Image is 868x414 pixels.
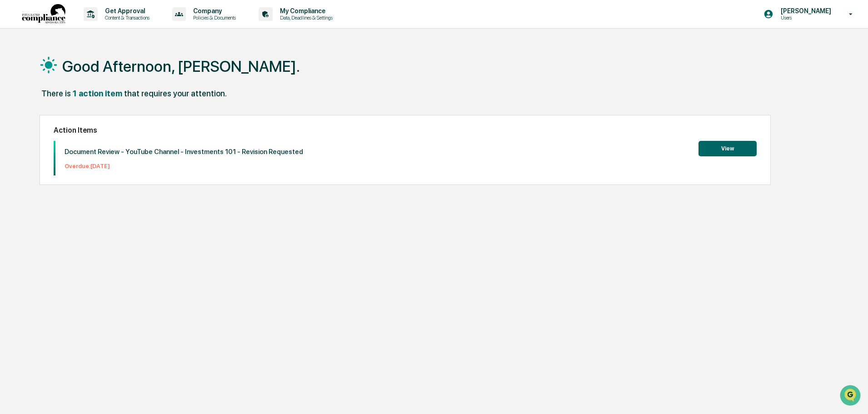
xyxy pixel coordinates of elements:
p: Content & Transactions [98,15,154,21]
span: Attestations [75,115,113,124]
div: 1 action item [73,89,122,98]
div: 🖐️ [9,115,16,123]
a: 🗄️Attestations [62,111,116,127]
p: [PERSON_NAME] [773,7,836,15]
button: Start new chat [155,72,165,83]
img: 1746055101610-c473b297-6a78-478c-a979-82029cc54cd1 [9,70,25,86]
a: Powered byPylon [64,154,110,161]
p: Data, Deadlines & Settings [273,15,337,21]
p: Policies & Documents [186,15,240,21]
p: Get Approval [98,7,154,15]
span: Data Lookup [18,132,57,141]
a: 🖐️Preclearance [5,111,62,127]
input: Clear [24,41,150,51]
div: 🔎 [9,133,16,140]
div: We're available if you need us! [31,79,115,86]
iframe: Open customer support [839,384,863,409]
p: My Compliance [273,7,337,15]
a: 🔎Data Lookup [5,128,61,145]
div: There is [41,89,71,98]
p: Company [186,7,240,15]
div: Start new chat [31,70,149,79]
img: logo [22,4,65,25]
div: that requires your attention. [124,89,227,98]
p: Users [773,15,836,21]
a: View [698,144,757,152]
p: How can we help? [9,19,165,34]
p: Overdue: [DATE] [65,163,303,170]
p: Document Review - YouTube Channel - Investments 101 - Revision Requested [65,148,303,156]
button: View [698,141,757,156]
h2: Action Items [54,126,757,135]
div: 🗄️ [66,115,73,123]
span: Pylon [90,154,110,161]
h1: Good Afternoon, [PERSON_NAME]. [62,57,300,75]
span: Preclearance [18,115,59,124]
